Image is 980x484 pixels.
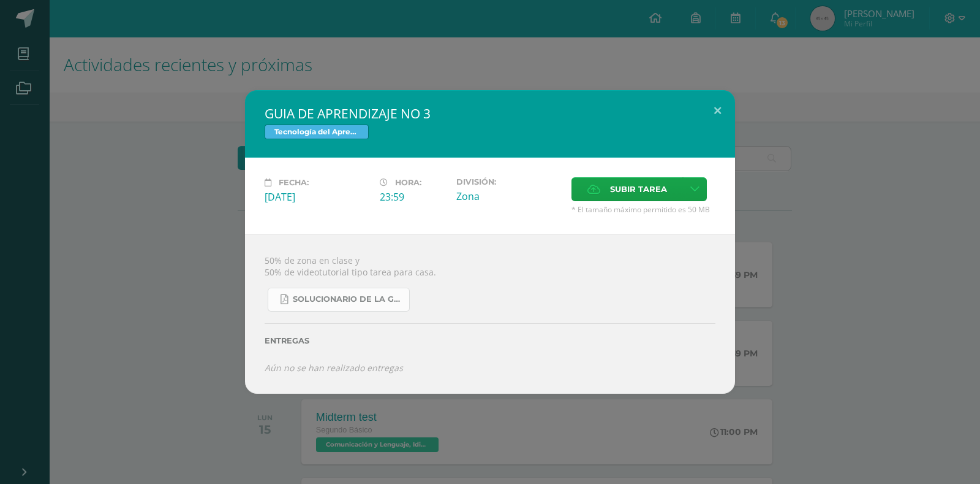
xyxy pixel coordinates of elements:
h2: GUIA DE APRENDIZAJE NO 3 [265,105,715,122]
span: * El tamaño máximo permitido es 50 MB [571,204,715,215]
a: SOLUCIONARIO DE LA GUIA 3 FUNCIONES..pdf [268,288,410,312]
i: Aún no se han realizado entregas [265,362,403,374]
span: Subir tarea [610,178,667,201]
div: 50% de zona en clase y 50% de videotutorial tipo tarea para casa. [245,234,735,394]
span: Tecnología del Aprendizaje y la Comunicación (Informática) [265,125,369,139]
label: Entregas [265,336,715,345]
div: 23:59 [380,190,447,204]
span: SOLUCIONARIO DE LA GUIA 3 FUNCIONES..pdf [293,294,403,304]
span: Fecha: [279,178,309,187]
span: Hora: [395,178,421,187]
div: [DATE] [265,190,370,204]
button: Close (Esc) [700,90,735,132]
label: División: [456,177,562,186]
div: Zona [456,190,562,203]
